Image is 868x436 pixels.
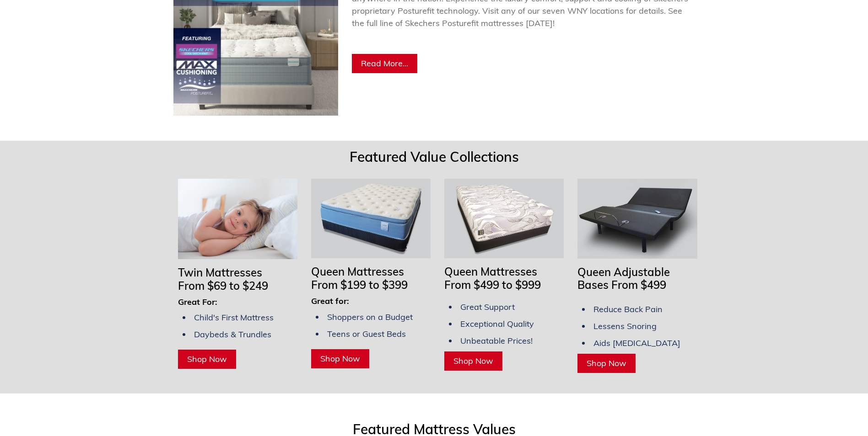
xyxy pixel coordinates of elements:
[187,354,227,364] span: Shop Now
[178,279,268,292] span: From $69 to $249
[311,278,408,292] span: From $199 to $399
[460,302,515,312] span: Great Support
[311,265,404,278] span: Queen Mattresses
[311,179,431,258] img: Queen Mattresses From $199 to $349
[577,265,670,292] span: Queen Adjustable Bases From $499
[593,338,680,348] span: Aids [MEDICAL_DATA]
[444,265,537,278] span: Queen Mattresses
[361,58,408,69] span: Read More...
[593,304,663,314] span: Reduce Back Pain
[587,358,626,368] span: Shop Now
[194,312,274,323] span: Child's First Mattress
[444,179,564,258] img: Queen Mattresses From $449 to $949
[178,266,262,279] span: Twin Mattresses
[577,179,697,258] img: Adjustable Bases Starting at $379
[327,312,413,322] span: Shoppers on a Budget
[577,354,636,373] a: Shop Now
[320,353,360,364] span: Shop Now
[311,296,349,306] span: Great for:
[178,297,217,307] span: Great For:
[453,356,493,366] span: Shop Now
[460,335,533,346] span: Unbeatable Prices!
[444,351,502,371] a: Shop Now
[593,321,657,331] span: Lessens Snoring
[352,54,417,73] a: Read More...
[178,350,236,369] a: Shop Now
[178,179,297,259] img: Twin Mattresses From $69 to $169
[444,278,541,292] span: From $499 to $999
[311,349,369,368] a: Shop Now
[194,329,271,340] span: Daybeds & Trundles
[327,329,406,339] span: Teens or Guest Beds
[350,148,519,165] span: Featured Value Collections
[460,319,534,329] span: Exceptional Quality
